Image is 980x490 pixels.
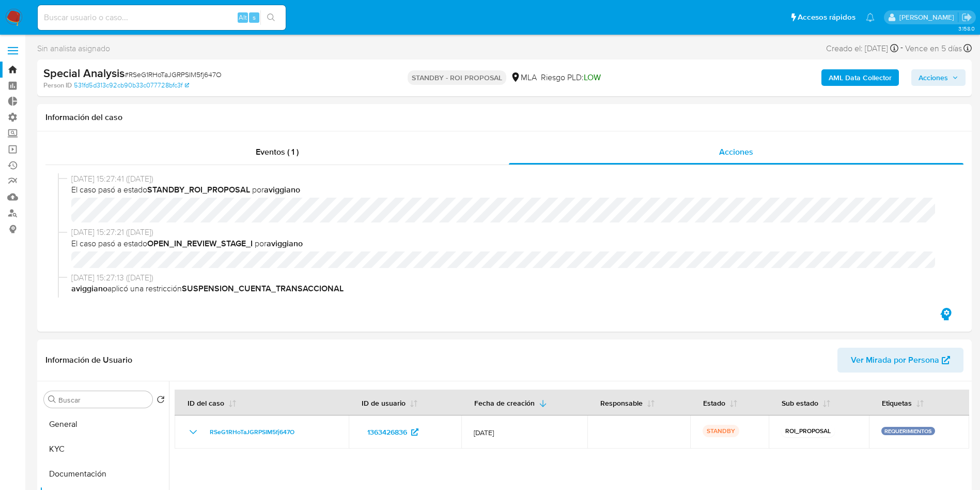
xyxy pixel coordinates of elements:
button: search-icon [260,10,282,25]
button: Buscar [48,395,56,404]
b: SUSPENSION_CUENTA_TRANSACCIONAL [182,283,344,294]
a: Notificaciones [866,13,875,22]
b: AML Data Collector [829,69,892,86]
a: Salir [961,12,972,23]
div: MLA [510,72,537,83]
button: Ver Mirada por Persona [837,348,963,373]
h1: Información de Usuario [45,355,132,365]
button: AML Data Collector [821,69,899,86]
a: 531fd5d313c92cb90b33c077728bfc3f [74,81,189,90]
div: Creado el: [DATE] [826,41,898,55]
button: KYC [40,437,169,462]
input: Buscar usuario o caso... [38,11,286,24]
button: Acciones [911,69,966,86]
span: Acciones [719,146,753,158]
span: aplicó una restricción [71,283,947,294]
b: Person ID [43,81,72,90]
span: Sin analista asignado [37,43,110,54]
b: aviggiano [264,184,300,196]
span: # RSeG1RHoTaJGRPSIM5fj647O [125,69,222,80]
span: s [253,12,256,22]
span: Vence en 5 días [905,43,962,54]
h1: Información del caso [45,112,963,123]
span: Alt [239,12,247,22]
b: Special Analysis [43,65,125,81]
input: Buscar [58,395,148,405]
span: [DATE] 15:27:13 ([DATE]) [71,272,947,284]
b: STANDBY_ROI_PROPOSAL [147,184,250,196]
span: Ver Mirada por Persona [851,348,939,373]
span: [DATE] 15:27:21 ([DATE]) [71,227,947,238]
button: General [40,412,169,437]
p: gustavo.deseta@mercadolibre.com [899,12,958,22]
span: [DATE] 15:27:41 ([DATE]) [71,173,947,185]
b: aviggiano [267,237,303,249]
span: Eventos ( 1 ) [256,146,299,158]
span: Acciones [919,69,948,86]
p: STANDBY - ROI PROPOSAL [408,70,506,85]
button: Volver al orden por defecto [157,395,165,407]
button: Documentación [40,462,169,486]
span: - [900,41,903,55]
b: aviggiano [71,283,107,294]
span: El caso pasó a estado por [71,238,947,249]
span: LOW [584,71,601,83]
span: El caso pasó a estado por [71,184,947,196]
span: Riesgo PLD: [541,72,601,83]
b: OPEN_IN_REVIEW_STAGE_I [147,237,253,249]
span: Accesos rápidos [798,12,855,23]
